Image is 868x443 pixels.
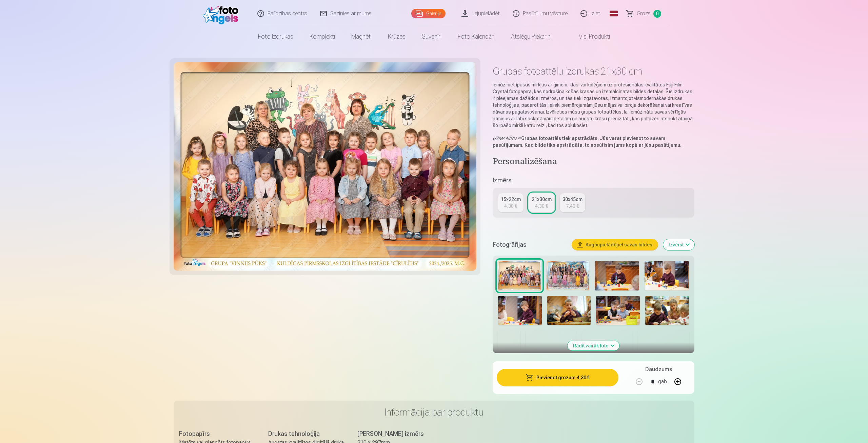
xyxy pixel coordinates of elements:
[529,193,554,212] a: 21x30cm4,30 €
[268,429,344,439] div: Drukas tehnoloģija
[250,27,301,46] a: Foto izdrukas
[497,369,618,386] button: Pievienot grozam:4,30 €
[357,429,433,439] div: [PERSON_NAME] izmērs
[179,406,689,418] h3: Informācija par produktu
[645,365,672,374] h5: Daudzums
[498,193,524,212] a: 15x22cm4,30 €
[563,196,583,203] div: 30x45cm
[301,27,343,46] a: Komplekti
[493,136,519,141] em: UZMANĪBU !
[568,341,619,350] button: Rādīt vairāk foto
[179,429,255,439] div: Fotopapīrs
[493,81,694,129] p: Iemūžiniet īpašus mirkļus ar ģimeni, klasi vai kolēģiem uz profesionālas kvalitātes Fuji Film Cry...
[493,136,682,148] strong: Grupas fotoattēls tiek apstrādāts. Jūs varat pievienot to savam pasūtījumam. Kad bilde tiks apstr...
[203,3,242,24] img: /fa1
[658,374,668,390] div: gab.
[560,193,585,212] a: 30x45cm7,40 €
[450,27,503,46] a: Foto kalendāri
[560,27,618,46] a: Visi produkti
[535,203,548,209] div: 4,30 €
[343,27,380,46] a: Magnēti
[501,196,521,203] div: 15x22cm
[493,176,694,185] h5: Izmērs
[493,157,694,167] h4: Personalizēšana
[572,239,658,250] button: Augšupielādējiet savas bildes
[493,240,567,249] h5: Fotogrāfijas
[653,10,661,18] span: 0
[532,196,552,203] div: 21x30cm
[414,27,450,46] a: Suvenīri
[637,9,651,18] span: Grozs
[380,27,414,46] a: Krūzes
[663,239,694,250] button: Izvērst
[493,65,694,77] h1: Grupas fotoattēlu izdrukas 21x30 cm
[503,27,560,46] a: Atslēgu piekariņi
[504,203,517,209] div: 4,30 €
[411,9,446,18] a: Galerija
[566,203,579,209] div: 7,40 €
